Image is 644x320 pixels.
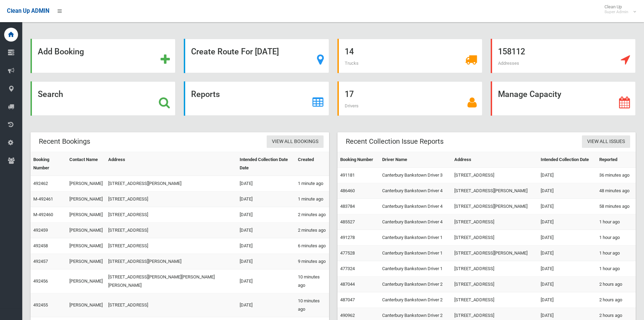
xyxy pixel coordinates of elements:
[340,172,355,178] a: 491181
[379,292,452,308] td: Canterbury Bankstown Driver 2
[7,8,49,14] span: Clean Up ADMIN
[105,254,237,269] td: [STREET_ADDRESS][PERSON_NAME]
[340,250,355,256] a: 477528
[538,152,597,168] th: Intended Collection Date
[295,254,329,269] td: 9 minutes ago
[295,192,329,207] td: 1 minute ago
[295,176,329,192] td: 1 minute ago
[452,246,538,261] td: [STREET_ADDRESS][PERSON_NAME]
[237,207,295,223] td: [DATE]
[491,81,636,116] a: Manage Capacity
[379,152,452,168] th: Driver Name
[452,277,538,292] td: [STREET_ADDRESS]
[491,39,636,73] a: 158112 Addresses
[237,293,295,317] td: [DATE]
[345,89,354,99] strong: 17
[345,61,359,66] span: Trucks
[604,9,628,15] small: Super Admin
[340,188,355,193] a: 486460
[31,152,67,176] th: Booking Number
[31,135,98,148] header: Recent Bookings
[237,152,295,176] th: Intended Collection Date Date
[191,89,220,99] strong: Reports
[582,135,630,148] a: View All Issues
[33,228,48,233] a: 492459
[498,47,525,56] strong: 158112
[596,199,636,214] td: 58 minutes ago
[340,235,355,240] a: 491278
[379,246,452,261] td: Canterbury Bankstown Driver 1
[105,223,237,238] td: [STREET_ADDRESS]
[452,152,538,168] th: Address
[596,292,636,308] td: 2 hours ago
[295,269,329,293] td: 10 minutes ago
[379,183,452,199] td: Canterbury Bankstown Driver 4
[33,302,48,308] a: 492455
[33,196,53,202] a: M-492461
[596,214,636,230] td: 1 hour ago
[538,183,597,199] td: [DATE]
[538,230,597,246] td: [DATE]
[191,47,279,56] strong: Create Route For [DATE]
[105,192,237,207] td: [STREET_ADDRESS]
[105,238,237,254] td: [STREET_ADDRESS]
[237,176,295,192] td: [DATE]
[67,269,105,293] td: [PERSON_NAME]
[337,135,452,148] header: Recent Collection Issue Reports
[452,261,538,277] td: [STREET_ADDRESS]
[33,259,48,264] a: 492457
[67,207,105,223] td: [PERSON_NAME]
[452,168,538,183] td: [STREET_ADDRESS]
[237,223,295,238] td: [DATE]
[379,168,452,183] td: Canterbury Bankstown Driver 3
[596,168,636,183] td: 36 minutes ago
[295,223,329,238] td: 2 minutes ago
[596,183,636,199] td: 48 minutes ago
[596,277,636,292] td: 2 hours ago
[340,266,355,271] a: 477324
[33,181,48,186] a: 492462
[340,313,355,318] a: 490962
[596,152,636,168] th: Reported
[538,277,597,292] td: [DATE]
[538,199,597,214] td: [DATE]
[67,254,105,269] td: [PERSON_NAME]
[337,81,482,116] a: 17 Drivers
[67,223,105,238] td: [PERSON_NAME]
[105,176,237,192] td: [STREET_ADDRESS][PERSON_NAME]
[105,293,237,317] td: [STREET_ADDRESS]
[33,212,53,217] a: M-492460
[184,39,329,73] a: Create Route For [DATE]
[337,152,380,168] th: Booking Number
[237,238,295,254] td: [DATE]
[295,238,329,254] td: 6 minutes ago
[538,261,597,277] td: [DATE]
[452,214,538,230] td: [STREET_ADDRESS]
[38,89,63,99] strong: Search
[498,61,519,66] span: Addresses
[601,4,635,15] span: Clean Up
[295,207,329,223] td: 2 minutes ago
[67,192,105,207] td: [PERSON_NAME]
[31,81,175,116] a: Search
[67,238,105,254] td: [PERSON_NAME]
[379,277,452,292] td: Canterbury Bankstown Driver 2
[184,81,329,116] a: Reports
[538,214,597,230] td: [DATE]
[340,204,355,209] a: 483784
[379,261,452,277] td: Canterbury Bankstown Driver 1
[538,292,597,308] td: [DATE]
[340,282,355,287] a: 487044
[596,246,636,261] td: 1 hour ago
[452,292,538,308] td: [STREET_ADDRESS]
[105,269,237,293] td: [STREET_ADDRESS][PERSON_NAME][PERSON_NAME][PERSON_NAME]
[38,47,84,56] strong: Add Booking
[33,243,48,248] a: 492458
[267,135,324,148] a: View All Bookings
[295,152,329,176] th: Created
[596,261,636,277] td: 1 hour ago
[538,168,597,183] td: [DATE]
[105,207,237,223] td: [STREET_ADDRESS]
[379,230,452,246] td: Canterbury Bankstown Driver 1
[295,293,329,317] td: 10 minutes ago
